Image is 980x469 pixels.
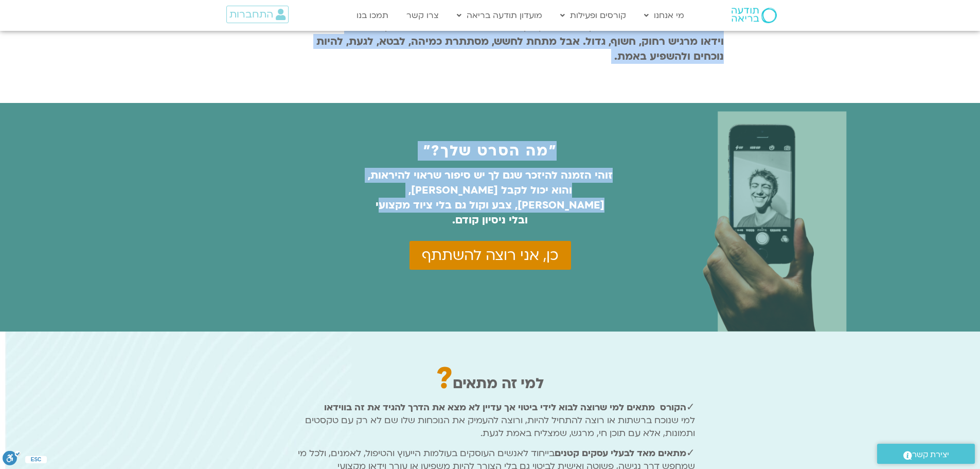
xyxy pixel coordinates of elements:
p: ✓ למי שנוכח ברשתות או רוצה להתחיל להיות, ורוצה להעמיק את הנוכחות שלו שם לא רק עם טקסטים ותמונות, ... [285,401,695,440]
div: למי זה מתאים [285,373,695,390]
span: התחברות [229,9,273,20]
a: קורסים ופעילות [555,6,631,25]
a: צרו קשר [401,6,444,25]
p: זוהי הזמנה להיזכר שגם לך יש סיפור שראוי להיראות, והוא יכול לקבל [PERSON_NAME], [PERSON_NAME], צבע... [367,168,614,228]
span: כן, אני רוצה להשתתף [422,247,559,264]
strong: וידאו מרגיש רחוק, חשוף, גדול. אבל מתחת לחשש, מסתתרת כמיהה, לבטא, לגעת, להיות נוכחים ולהשפיע באמת. [316,34,724,63]
a: מי אנחנו [639,6,689,25]
span: ? [436,358,453,399]
a: תמכו בנו [351,6,394,25]
a: התחברות [226,6,289,23]
a: כן, אני רוצה להשתתף [409,241,571,270]
span: יצירת קשר [912,448,949,462]
a: יצירת קשר [877,444,975,464]
strong: מתאים מאד לבעלי עסקים קטנים [555,447,686,459]
div: "מה הסרט שלך?" [367,144,614,158]
a: מועדון תודעה בריאה [452,6,547,25]
img: תודעה בריאה [732,8,777,23]
strong: הקורס מתאים למי שרוצה לבוא לידי ביטוי אך עדיין לא מצא את הדרך להגיד את זה בווידאו [324,402,686,413]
